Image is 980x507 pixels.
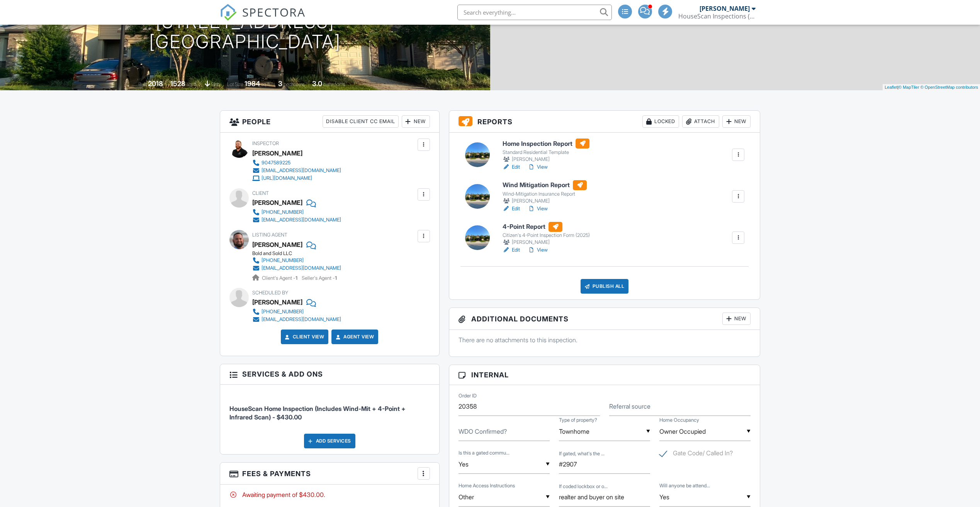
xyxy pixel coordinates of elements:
h3: Additional Documents [449,308,760,330]
a: [PHONE_NUMBER] [252,308,341,316]
div: [EMAIL_ADDRESS][DOMAIN_NAME] [262,217,341,223]
div: [PERSON_NAME] [503,197,587,205]
span: bedrooms [284,81,305,87]
div: Attach [682,115,719,128]
label: Referral source [609,402,651,411]
a: [URL][DOMAIN_NAME] [252,174,341,182]
span: bathrooms [323,81,345,87]
span: Client [252,190,269,196]
div: [EMAIL_ADDRESS][DOMAIN_NAME] [262,316,341,323]
div: Add Services [304,434,355,448]
a: View [528,246,548,254]
div: [URL][DOMAIN_NAME] [262,175,312,181]
label: Will anyone be attending? [659,482,710,489]
label: Type of property? [559,417,597,424]
h3: Reports [449,111,760,133]
a: View [528,163,548,171]
div: Wind-Mitigation Insurance Report [503,191,587,197]
a: Edit [503,205,520,213]
div: 1984 [245,79,260,88]
span: Inspector [252,140,279,146]
div: 1528 [170,79,185,88]
div: New [402,115,430,128]
div: | [883,84,980,91]
span: sq.ft. [261,81,271,87]
div: [PERSON_NAME] [252,296,302,308]
a: SPECTORA [220,10,306,27]
img: The Best Home Inspection Software - Spectora [220,4,237,21]
span: sq. ft. [187,81,197,87]
label: Home Access Instructions [459,482,515,489]
h3: Fees & Payments [220,463,439,485]
strong: 1 [296,275,297,281]
span: Lot Size [227,81,243,87]
a: © MapTiler [898,85,919,90]
div: Citizen's 4-Point Inspection Form (2025) [503,232,590,238]
h3: People [220,111,439,133]
div: [PERSON_NAME] [700,5,750,12]
h6: Wind Mitigation Report [503,180,587,190]
h3: Internal [449,365,760,385]
span: Client's Agent - [262,275,299,281]
a: Home Inspection Report Standard Residential Template [PERSON_NAME] [503,139,589,163]
a: [EMAIL_ADDRESS][DOMAIN_NAME] [252,264,341,272]
a: View [528,205,548,213]
input: If gated, what's the code / is it manned? [559,455,650,474]
input: Search everything... [457,5,612,20]
span: slab [211,81,220,87]
span: Listing Agent [252,232,287,238]
div: [PHONE_NUMBER] [262,309,304,315]
a: Edit [503,246,520,254]
label: Order ID [459,392,477,399]
input: WDO Confirmed? [459,422,550,441]
li: Service: HouseScan Home Inspection (Includes Wind-Mit + 4-Point + Infrared Scan) [229,390,430,428]
a: Leaflet [885,85,897,90]
div: [PERSON_NAME] [252,147,302,159]
span: Scheduled By [252,290,288,296]
div: 3.0 [312,79,322,88]
label: WDO Confirmed? [459,427,507,436]
a: © OpenStreetMap contributors [921,85,978,90]
h6: 4-Point Report [503,222,590,232]
div: HouseScan Inspections (HOME) [678,12,756,20]
input: If coded lockbox or other, please share details [559,488,650,507]
div: 3 [278,79,282,88]
a: [PHONE_NUMBER] [252,257,341,264]
label: Home Occupancy [659,417,699,424]
div: [PERSON_NAME] [503,155,589,163]
div: [PHONE_NUMBER] [262,209,304,215]
a: 9047589225 [252,159,341,167]
div: Disable Client CC Email [323,115,399,128]
a: Agent View [334,333,374,341]
div: New [722,313,751,325]
span: HouseScan Home Inspection (Includes Wind-Mit + 4-Point + Infrared Scan) - $430.00 [229,405,406,421]
div: Awaiting payment of $430.00. [229,490,430,499]
a: [EMAIL_ADDRESS][DOMAIN_NAME] [252,216,341,224]
label: If coded lockbox or other, please share details [559,483,608,490]
div: [EMAIL_ADDRESS][DOMAIN_NAME] [262,167,341,174]
div: [PERSON_NAME] [252,239,302,250]
div: [PHONE_NUMBER] [262,257,304,264]
label: Is this a gated community? [459,450,510,456]
a: 4-Point Report Citizen's 4-Point Inspection Form (2025) [PERSON_NAME] [503,222,590,247]
label: Gate Code/ Called In? [659,450,733,459]
p: There are no attachments to this inspection. [459,336,751,344]
span: Seller's Agent - [302,275,337,281]
span: SPECTORA [242,4,306,20]
div: Standard Residential Template [503,149,589,155]
a: Client View [284,333,324,341]
div: Bold and Sold LLC [252,250,347,257]
div: [PERSON_NAME] [252,197,302,208]
h3: Services & Add ons [220,364,439,384]
span: Built [138,81,147,87]
div: 2018 [148,79,163,88]
a: [PHONE_NUMBER] [252,208,341,216]
h1: [STREET_ADDRESS] [GEOGRAPHIC_DATA] [149,12,341,52]
div: [EMAIL_ADDRESS][DOMAIN_NAME] [262,265,341,271]
div: New [722,115,751,128]
a: [EMAIL_ADDRESS][DOMAIN_NAME] [252,316,341,323]
h6: Home Inspection Report [503,139,589,149]
div: 9047589225 [262,160,290,166]
div: Locked [642,115,679,128]
a: Edit [503,163,520,171]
